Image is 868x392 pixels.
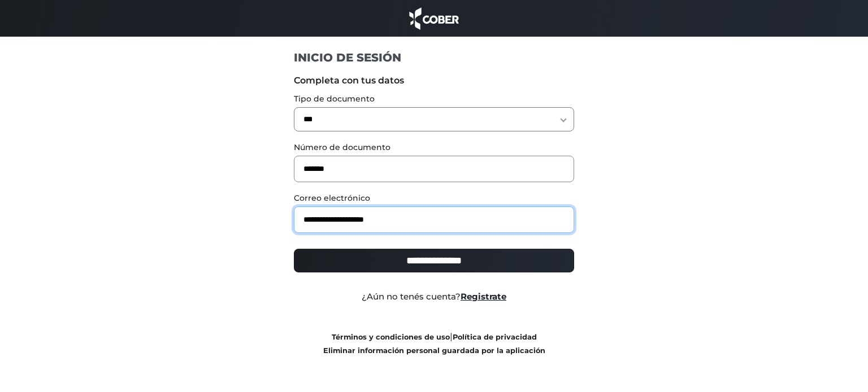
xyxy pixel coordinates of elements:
a: Registrate [461,291,506,302]
label: Correo electrónico [294,192,575,204]
a: Eliminar información personal guardada por la aplicación [323,346,545,355]
label: Número de documento [294,142,575,153]
img: cober_marca.png [406,6,462,31]
a: Política de privacidad [453,333,537,341]
h1: INICIO DE SESIÓN [294,50,575,65]
div: ¿Aún no tenés cuenta? [285,290,583,303]
a: Términos y condiciones de uso [332,333,450,341]
label: Completa con tus datos [294,74,575,87]
div: | [285,330,583,357]
label: Tipo de documento [294,93,575,105]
